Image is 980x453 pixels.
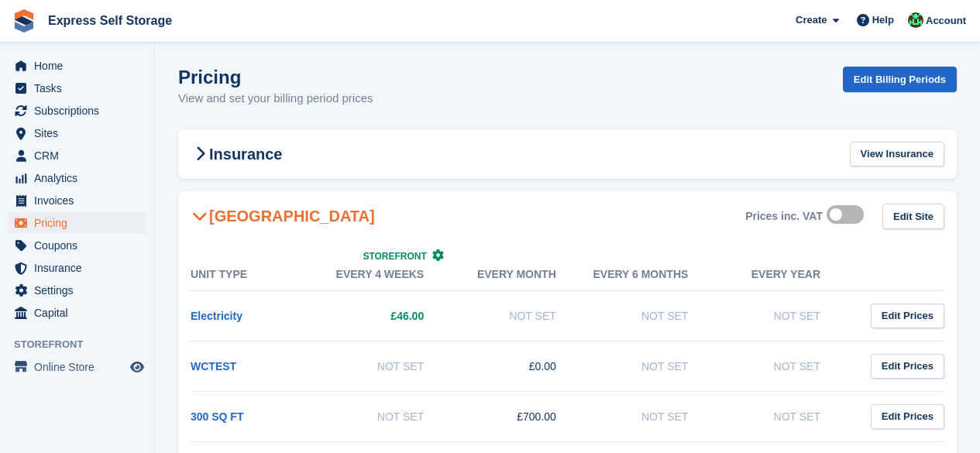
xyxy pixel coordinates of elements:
span: Tasks [34,77,127,99]
a: menu [8,212,146,234]
span: Capital [34,302,127,324]
a: menu [8,100,146,122]
a: menu [8,280,146,301]
span: Storefront [363,251,426,262]
td: Not Set [587,341,720,391]
a: Preview store [128,358,146,376]
span: Invoices [34,190,127,211]
a: menu [8,167,146,189]
a: Electricity [191,310,242,322]
a: 300 SQ FT [191,410,243,423]
span: Analytics [34,167,127,189]
span: Storefront [14,337,154,352]
td: £700.00 [455,391,587,441]
td: £46.00 [323,290,456,341]
div: Prices inc. VAT [745,210,823,223]
span: Settings [34,280,127,301]
span: Insurance [34,257,127,279]
span: Account [926,13,966,29]
a: menu [8,257,146,279]
span: Subscriptions [34,100,127,122]
img: Shakiyra Davis [908,12,923,28]
td: Not Set [719,290,851,341]
a: menu [8,77,146,99]
a: menu [8,55,146,77]
a: menu [8,145,146,166]
a: Edit Prices [871,354,944,379]
a: menu [8,235,146,256]
td: Not Set [719,341,851,391]
td: Not Set [587,290,720,341]
td: Not Set [587,391,720,441]
a: menu [8,302,146,324]
a: Edit Prices [871,404,944,430]
th: Every 4 weeks [323,259,456,291]
h2: Insurance [191,145,282,163]
span: CRM [34,145,127,166]
a: Edit Billing Periods [843,67,957,92]
span: Home [34,55,127,77]
td: Not Set [719,391,851,441]
th: Every 6 months [587,259,720,291]
span: Online Store [34,356,127,378]
a: menu [8,190,146,211]
td: Not Set [323,391,456,441]
a: Edit Site [882,204,944,229]
th: Every month [455,259,587,291]
h1: Pricing [178,67,373,88]
a: Storefront [363,251,444,262]
span: Sites [34,122,127,144]
p: View and set your billing period prices [178,90,373,108]
th: Unit Type [191,259,323,291]
a: Express Self Storage [42,8,178,33]
span: Create [796,12,827,28]
a: menu [8,122,146,144]
span: Coupons [34,235,127,256]
td: £0.00 [455,341,587,391]
th: Every year [719,259,851,291]
td: Not Set [455,290,587,341]
span: Pricing [34,212,127,234]
h2: [GEOGRAPHIC_DATA] [191,207,375,225]
a: menu [8,356,146,378]
td: Not Set [323,341,456,391]
a: WCTEST [191,360,236,372]
span: Help [872,12,894,28]
a: View Insurance [850,142,944,167]
a: Edit Prices [871,304,944,329]
img: stora-icon-8386f47178a22dfd0bd8f6a31ec36ba5ce8667c1dd55bd0f319d3a0aa187defe.svg [12,9,36,33]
